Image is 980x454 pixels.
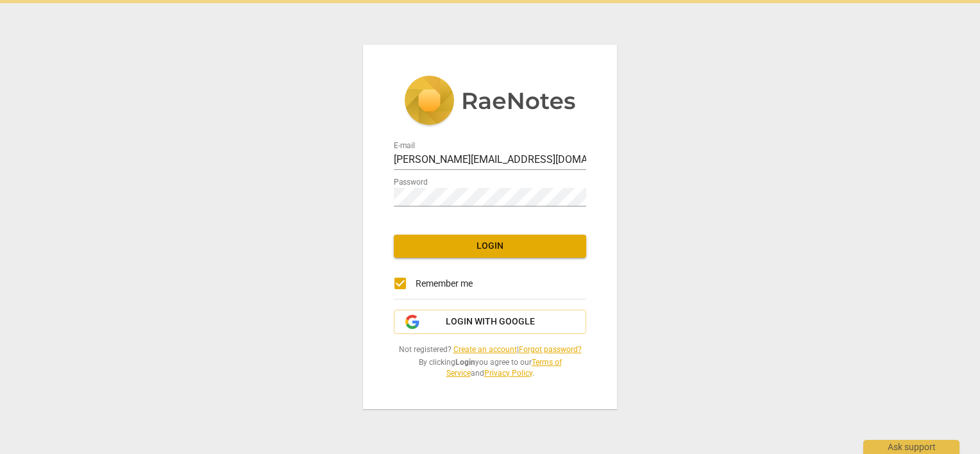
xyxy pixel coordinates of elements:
[394,357,586,378] span: By clicking you agree to our and .
[404,240,576,253] span: Login
[446,315,535,328] span: Login with Google
[394,235,586,258] button: Login
[394,344,586,355] span: Not registered? |
[519,345,582,354] a: Forgot password?
[394,310,586,334] button: Login with Google
[455,358,475,367] b: Login
[404,76,576,128] img: 5ac2273c67554f335776073100b6d88f.svg
[446,358,562,378] a: Terms of Service
[863,440,959,454] div: Ask support
[484,369,532,378] a: Privacy Policy
[416,277,473,290] span: Remember me
[394,142,415,150] label: E-mail
[394,179,428,187] label: Password
[453,345,517,354] a: Create an account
